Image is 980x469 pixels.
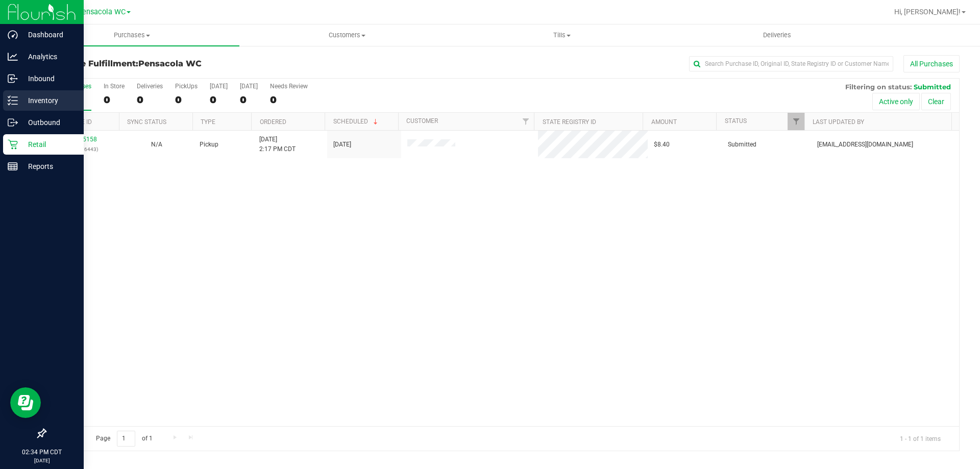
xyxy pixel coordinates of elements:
inline-svg: Outbound [8,117,18,128]
button: All Purchases [903,55,960,72]
span: Submitted [728,140,756,150]
a: Deliveries [670,24,885,46]
a: Last Updated By [813,118,864,126]
span: Customers [240,31,454,40]
span: Purchases [24,31,239,40]
div: Needs Review [270,83,308,90]
button: Active only [872,93,920,110]
h3: Purchase Fulfillment: [45,59,350,68]
iframe: Resource center [10,387,41,418]
p: Retail [18,138,79,151]
p: Reports [18,160,79,172]
span: [DATE] 2:17 PM CDT [259,135,296,154]
a: Tills [454,24,669,46]
button: Clear [921,93,951,110]
inline-svg: Reports [8,161,18,171]
a: Status [725,117,747,125]
inline-svg: Inventory [8,95,18,106]
span: 1 - 1 of 1 items [892,431,949,446]
span: Pensacola WC [78,8,126,16]
div: [DATE] [240,83,258,90]
inline-svg: Analytics [8,52,18,62]
div: 0 [175,94,198,106]
span: Tills [455,31,669,40]
span: Hi, [PERSON_NAME]! [894,8,961,16]
p: Analytics [18,51,79,63]
span: [EMAIL_ADDRESS][DOMAIN_NAME] [817,140,913,150]
a: Amount [651,118,677,126]
span: [DATE] [333,140,351,150]
a: Customers [239,24,454,46]
span: Pensacola WC [138,59,202,68]
a: State Registry ID [543,118,596,126]
div: [DATE] [210,83,228,90]
span: Page of 1 [87,431,161,447]
a: Ordered [260,118,286,126]
a: Scheduled [333,118,380,125]
div: In Store [104,83,125,90]
a: Customer [406,117,438,125]
div: 0 [270,94,308,106]
inline-svg: Inbound [8,73,18,84]
p: Inventory [18,94,79,107]
a: Type [201,118,215,126]
div: Deliveries [137,83,163,90]
div: 0 [104,94,125,106]
input: Search Purchase ID, Original ID, State Registry ID or Customer Name... [689,56,893,71]
inline-svg: Dashboard [8,30,18,40]
button: N/A [151,140,162,150]
p: Inbound [18,72,79,85]
a: 11985158 [68,136,97,143]
a: Purchases [24,24,239,46]
a: Filter [788,113,804,130]
div: 0 [240,94,258,106]
span: Filtering on status: [845,83,912,91]
p: [DATE] [5,457,79,464]
div: PickUps [175,83,198,90]
p: Outbound [18,116,79,129]
p: Dashboard [18,29,79,41]
span: $8.40 [654,140,670,150]
input: 1 [117,431,135,447]
span: Not Applicable [151,141,162,148]
div: 0 [137,94,163,106]
a: Sync Status [127,118,166,126]
span: Submitted [914,83,951,91]
a: Filter [517,113,534,130]
p: 02:34 PM CDT [5,448,79,457]
inline-svg: Retail [8,139,18,150]
div: 0 [210,94,228,106]
span: Pickup [200,140,218,150]
span: Deliveries [749,31,805,40]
